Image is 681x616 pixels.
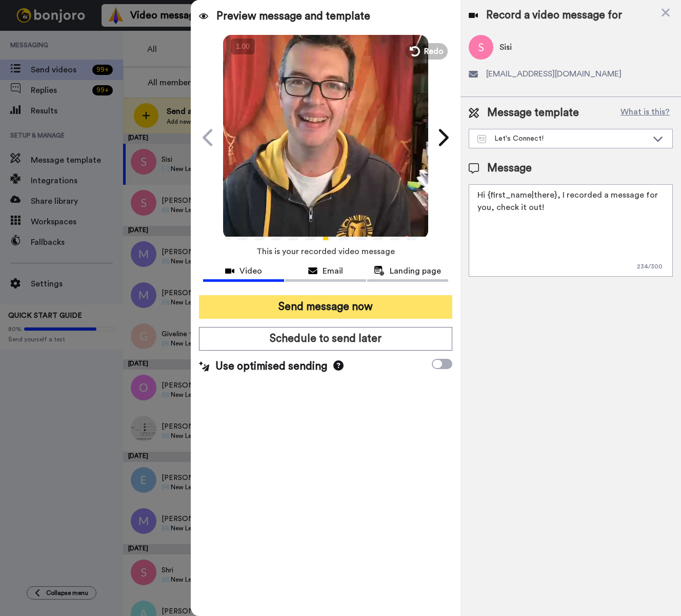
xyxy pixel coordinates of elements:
button: What is this? [617,105,673,121]
span: Message template [487,105,579,121]
span: Message [487,161,532,176]
button: Send message now [199,295,452,319]
span: This is your recorded video message [256,240,395,263]
span: Landing page [390,265,441,277]
span: Use optimised sending [215,359,327,374]
img: Message-temps.svg [477,135,486,143]
span: Video [239,265,262,277]
textarea: Hi {first_name|there}, I recorded a message for you, check it out! [469,184,673,277]
span: [EMAIL_ADDRESS][DOMAIN_NAME] [486,68,622,80]
span: Email [323,265,343,277]
div: Let's Connect! [477,133,648,144]
button: Schedule to send later [199,327,452,351]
